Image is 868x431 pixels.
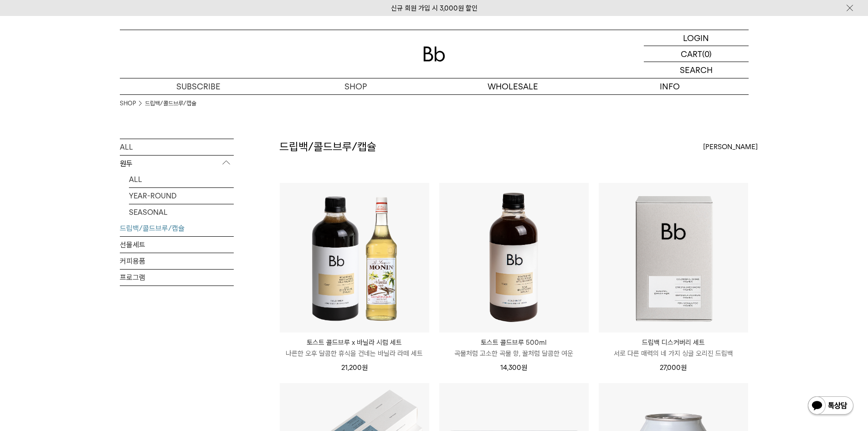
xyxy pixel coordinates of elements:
p: CART [681,46,702,62]
a: SHOP [277,78,434,94]
p: 서로 다른 매력의 네 가지 싱글 오리진 드립백 [599,348,748,359]
a: LOGIN [644,30,749,46]
p: 토스트 콜드브루 x 바닐라 시럽 세트 [280,337,429,348]
p: 원두 [120,156,234,172]
span: 14,300 [500,363,527,372]
h2: 드립백/콜드브루/캡슐 [279,139,376,155]
a: 드립백 디스커버리 세트 서로 다른 매력의 네 가지 싱글 오리진 드립백 [599,337,748,359]
a: 토스트 콜드브루 500ml 곡물처럼 고소한 곡물 향, 꿀처럼 달콤한 여운 [439,337,589,359]
a: ALL [120,139,234,155]
a: 프로그램 [120,270,234,286]
p: LOGIN [683,30,709,46]
a: CART (0) [644,46,749,62]
p: 나른한 오후 달콤한 휴식을 건네는 바닐라 라떼 세트 [280,348,429,359]
p: INFO [591,78,749,94]
img: 토스트 콜드브루 500ml [439,183,589,332]
span: 원 [521,363,527,372]
p: 토스트 콜드브루 500ml [439,337,589,348]
p: 드립백 디스커버리 세트 [599,337,748,348]
p: SEARCH [680,62,713,78]
img: 카카오톡 채널 1:1 채팅 버튼 [807,395,854,417]
span: [PERSON_NAME] [703,141,758,152]
a: 커피용품 [120,253,234,269]
a: SHOP [120,99,136,108]
a: YEAR-ROUND [129,188,234,204]
span: 원 [362,363,368,372]
img: 드립백 디스커버리 세트 [599,183,748,332]
p: WHOLESALE [434,78,591,94]
a: 드립백/콜드브루/캡슐 [145,99,196,108]
p: (0) [702,46,712,62]
a: 선물세트 [120,237,234,253]
span: 21,200 [341,363,368,372]
a: ALL [129,171,234,187]
a: 드립백/콜드브루/캡슐 [120,220,234,236]
a: 신규 회원 가입 시 3,000원 할인 [391,4,478,12]
span: 원 [681,363,687,372]
span: 27,000 [660,363,687,372]
img: 토스트 콜드브루 x 바닐라 시럽 세트 [280,183,429,332]
img: 로고 [423,47,445,62]
a: SUBSCRIBE [120,78,277,94]
a: 토스트 콜드브루 x 바닐라 시럽 세트 나른한 오후 달콤한 휴식을 건네는 바닐라 라떼 세트 [280,337,429,359]
p: 곡물처럼 고소한 곡물 향, 꿀처럼 달콤한 여운 [439,348,589,359]
a: SEASONAL [129,204,234,220]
